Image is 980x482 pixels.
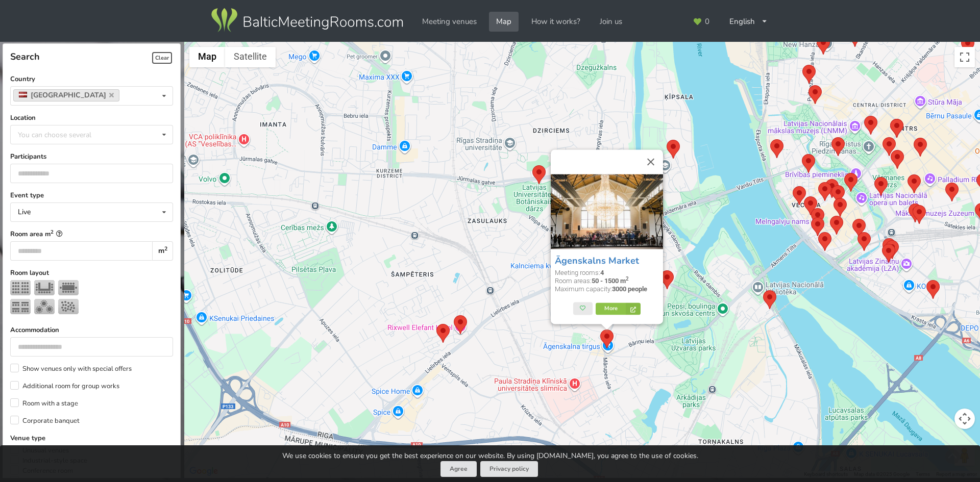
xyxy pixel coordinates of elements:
span: Search [10,50,40,63]
label: Show venues only with special offers [10,364,132,374]
img: Banquet [34,299,55,314]
button: Show street map [189,47,225,67]
strong: 4 [600,269,604,277]
button: Agree [440,461,477,477]
label: Room area m [10,229,174,239]
img: Baltic Meeting Rooms [209,6,405,35]
button: Show satellite imagery [225,47,276,67]
div: Meeting rooms: [555,269,659,277]
a: More [596,303,640,315]
button: Close [639,150,663,174]
button: Toggle fullscreen view [954,47,975,67]
sup: 2 [51,229,54,235]
label: Room layout [10,268,174,278]
div: Maximum capacity: [555,286,659,294]
label: Additional room for group works [10,381,119,391]
div: You can choose several [15,129,114,140]
a: Privacy policy [480,461,538,477]
a: Map [489,12,519,32]
a: Meeting venues [415,12,484,32]
div: English [722,12,775,32]
span: Clear [152,52,172,64]
label: Participants [10,151,174,162]
sup: 2 [164,245,167,252]
a: How it works? [524,12,587,32]
img: Unusual venues | Riga | Āgenskalns Market [551,174,663,249]
img: U-shape [34,280,55,295]
div: Room areas: [555,277,659,286]
label: Venue type [10,433,174,443]
button: Map camera controls [954,409,975,429]
img: Theater [10,280,31,295]
a: Āgenskalns Market [555,255,639,267]
a: [GEOGRAPHIC_DATA] [13,89,120,102]
label: Event type [10,190,174,200]
label: Corporate banquet [10,416,80,426]
div: Live [18,209,31,216]
img: Boardroom [58,280,79,295]
div: m [152,241,173,261]
img: Classroom [10,299,31,314]
a: Join us [593,12,629,32]
span: 0 [705,18,709,26]
img: Reception [58,299,79,314]
label: Location [10,113,174,123]
label: Room with a stage [10,398,78,409]
sup: 2 [626,276,629,282]
strong: 50 - 1500 m [592,277,629,285]
strong: 3000 people [612,286,647,293]
label: Accommodation [10,325,174,335]
label: Country [10,74,174,84]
